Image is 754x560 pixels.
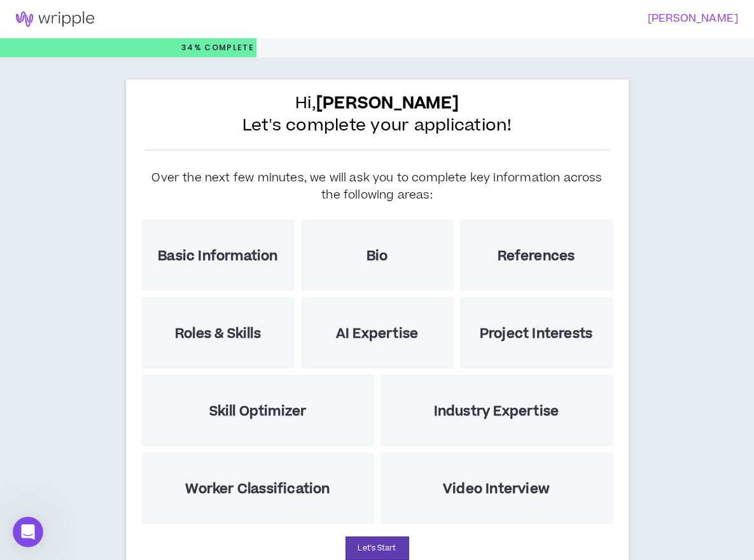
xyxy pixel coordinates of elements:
h5: References [498,248,575,264]
iframe: Intercom live chat [13,517,43,547]
h3: [PERSON_NAME] [369,13,738,25]
h5: Basic Information [158,248,277,264]
h5: Roles & Skills [175,326,261,342]
h5: Project Interests [480,326,592,342]
h5: Skill Optimizer [209,403,307,419]
h5: Over the next few minutes, we will ask you to complete key information across the following areas: [151,169,603,204]
span: Let's complete your application! [242,115,512,137]
p: 34% [181,38,254,57]
span: Complete [202,42,254,53]
h5: Bio [367,248,388,264]
b: [PERSON_NAME] [316,91,459,115]
button: Let's Start [346,536,409,560]
h5: Worker Classification [185,481,330,497]
span: Hi, [295,92,459,115]
h5: Industry Expertise [434,403,559,419]
h5: AI Expertise [336,326,418,342]
h5: Video Interview [443,481,550,497]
